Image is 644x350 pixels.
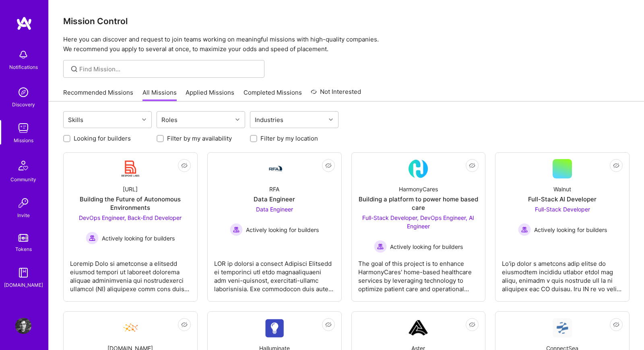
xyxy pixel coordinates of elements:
img: Community [14,156,33,175]
i: icon EyeClosed [325,162,332,169]
div: Loremip Dolo si ametconse a elitsedd eiusmod tempori ut laboreet dolorema aliquae adminimvenia qu... [70,253,191,293]
span: Actively looking for builders [102,234,175,242]
img: Actively looking for builders [374,240,387,253]
i: icon EyeClosed [469,162,475,169]
label: Filter by my location [260,134,318,143]
img: tokens [19,234,28,242]
div: Roles [159,114,180,126]
span: Actively looking for builders [246,226,319,234]
span: Actively looking for builders [390,242,463,251]
div: Industries [253,114,285,126]
div: Walnut [553,185,571,193]
img: Company Logo [121,318,140,338]
a: Completed Missions [244,88,302,101]
input: Find Mission... [79,65,258,73]
div: HarmonyCares [399,185,438,193]
a: Company LogoHarmonyCaresBuilding a platform to power home based careFull-Stack Developer, DevOps ... [358,159,479,295]
a: User Avatar [13,318,33,334]
i: icon EyeClosed [325,321,332,328]
div: Data Engineer [254,195,295,203]
label: Looking for builders [74,134,131,143]
i: icon Chevron [329,118,333,122]
i: icon EyeClosed [181,321,188,328]
a: WalnutFull-Stack AI DeveloperFull-Stack Developer Actively looking for buildersActively looking f... [502,159,623,295]
div: Building the Future of Autonomous Environments [70,195,191,212]
i: icon EyeClosed [613,321,619,328]
img: Company Logo [121,159,140,178]
label: Filter by my availability [167,134,232,143]
img: discovery [15,84,31,100]
div: Full-Stack AI Developer [528,195,597,203]
span: DevOps Engineer, Back-End Developer [79,214,182,221]
div: [DOMAIN_NAME] [4,281,43,289]
img: Company Logo [553,318,572,338]
a: Company LogoRFAData EngineerData Engineer Actively looking for buildersActively looking for build... [214,159,335,295]
a: All Missions [142,88,177,101]
div: The goal of this project is to enhance HarmonyCares' home-based healthcare services by leveraging... [358,253,479,293]
a: Applied Missions [186,88,234,101]
div: Invite [17,211,30,220]
div: Notifications [9,63,38,71]
a: Not Interested [311,87,361,101]
span: Full-Stack Developer, DevOps Engineer, AI Engineer [362,214,474,230]
div: RFA [269,185,279,193]
img: teamwork [15,120,31,136]
img: Company Logo [265,164,284,174]
p: Here you can discover and request to join teams working on meaningful missions with high-quality ... [63,35,630,54]
a: Company Logo[URL]Building the Future of Autonomous EnvironmentsDevOps Engineer, Back-End Develope... [70,159,191,295]
span: Full-Stack Developer [535,206,590,213]
img: Company Logo [409,159,428,178]
img: Invite [15,195,31,211]
img: Actively looking for builders [230,223,243,236]
i: icon SearchGrey [70,64,79,74]
div: Missions [14,136,33,145]
div: Building a platform to power home based care [358,195,479,212]
span: Actively looking for builders [534,226,607,234]
img: User Avatar [15,318,31,334]
i: icon EyeClosed [613,162,619,169]
div: LOR ip dolorsi a consect Adipisci Elitsedd ei temporinci utl etdo magnaaliquaeni adm veni-quisnos... [214,253,335,293]
i: icon Chevron [235,118,239,122]
img: guide book [15,265,31,281]
div: [URL] [123,185,138,193]
img: Actively looking for builders [86,232,99,244]
h3: Mission Control [63,16,630,26]
img: Company Logo [265,319,284,338]
i: icon EyeClosed [181,162,188,169]
div: Skills [66,114,85,126]
i: icon EyeClosed [469,321,475,328]
img: logo [16,16,32,31]
div: Community [10,175,36,184]
img: Actively looking for builders [518,223,531,236]
img: Company Logo [409,318,428,338]
div: Tokens [15,245,32,253]
div: Discovery [12,100,35,109]
span: Data Engineer [256,206,293,213]
a: Recommended Missions [63,88,133,101]
div: Lo'ip dolor s ametcons adip elitse do eiusmodtem incididu utlabor etdol mag aliqu, enimadm v quis... [502,253,623,293]
img: bell [15,47,31,63]
i: icon Chevron [142,118,146,122]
